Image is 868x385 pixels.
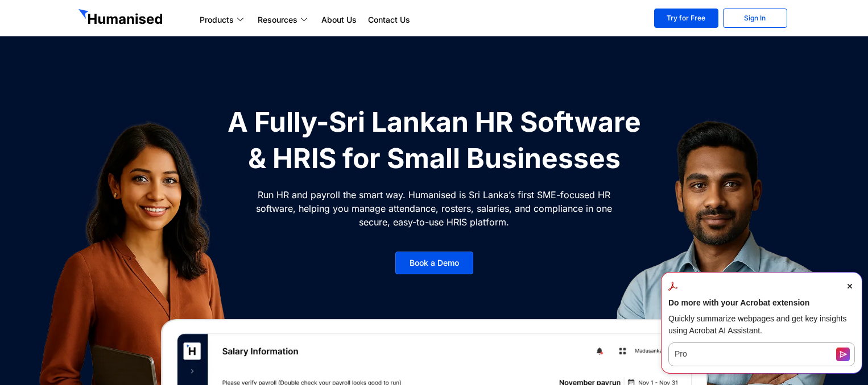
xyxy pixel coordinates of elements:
[723,9,787,28] a: Sign In
[221,104,647,177] h1: A Fully-Sri Lankan HR Software & HRIS for Small Businesses
[78,9,165,27] img: GetHumanised Logo
[252,13,316,27] a: Resources
[255,188,613,229] p: Run HR and payroll the smart way. Humanised is Sri Lanka’s first SME-focused HR software, helping...
[410,259,459,267] span: Book a Demo
[194,13,252,27] a: Products
[316,13,362,27] a: About Us
[395,252,473,274] a: Book a Demo
[654,9,718,28] a: Try for Free
[362,13,416,27] a: Contact Us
